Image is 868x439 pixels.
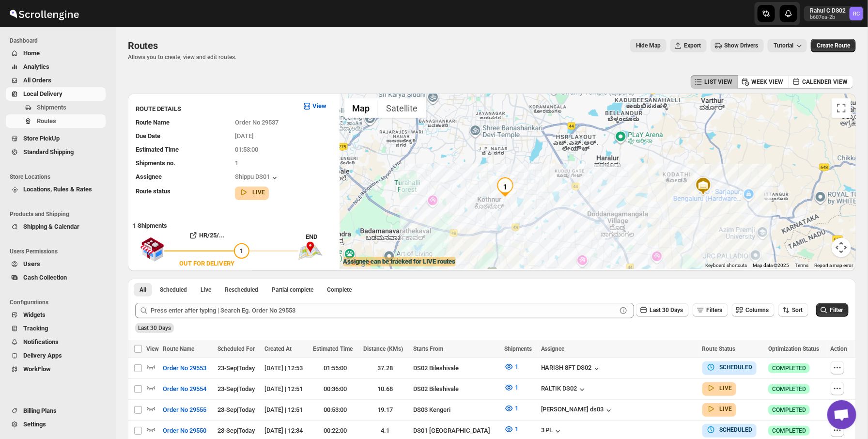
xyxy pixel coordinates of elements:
[724,42,758,49] span: Show Drivers
[313,102,327,110] b: View
[239,188,265,197] button: LIVE
[413,405,498,415] div: DS03 Kengeri
[816,303,849,317] button: Filter
[541,406,614,415] div: [PERSON_NAME] ds03
[136,188,170,195] span: Route status
[853,11,860,17] text: RC
[814,263,853,268] a: Report a map error
[23,49,40,57] span: Home
[146,345,159,352] span: View
[6,101,106,114] button: Shipments
[217,364,255,372] span: 23-Sep | Today
[306,232,335,242] div: END
[23,311,46,318] span: Widgets
[217,385,255,392] span: 23-Sep | Today
[235,132,254,140] span: [DATE]
[217,406,255,413] span: 23-Sep | Today
[157,361,213,376] button: Order No 29553
[684,42,701,49] span: Export
[313,426,357,436] div: 00:22:00
[515,363,518,370] span: 1
[6,60,106,74] button: Analytics
[6,404,106,418] button: Billing Plans
[413,363,498,373] div: DS02 Bileshivale
[6,74,106,87] button: All Orders
[252,189,265,196] b: LIVE
[630,39,666,52] button: Map action label
[235,173,279,183] button: Shippu DS01
[23,274,67,281] span: Cash Collection
[151,303,617,318] input: Press enter after typing | Search Eg. Order No 29553
[157,381,213,397] button: Order No 29554
[693,303,728,317] button: Filters
[706,404,732,414] button: LIVE
[179,259,234,268] div: OUT FOR DELIVERY
[313,384,357,394] div: 00:36:00
[157,402,213,418] button: Order No 29555
[37,117,56,125] span: Routes
[6,271,106,284] button: Cash Collection
[504,345,532,352] span: Shipments
[344,98,378,118] button: Show street map
[240,247,243,254] span: 1
[217,345,255,352] span: Scheduled For
[751,78,783,86] span: WEEK VIEW
[23,148,74,156] span: Standard Shipping
[37,104,66,111] span: Shipments
[163,345,195,352] span: Route Name
[706,383,732,393] button: LIVE
[313,345,353,352] span: Estimated Time
[850,7,863,20] span: Rahul C DS02
[342,256,374,269] img: Google
[515,384,518,391] span: 1
[363,384,407,394] div: 10.68
[140,231,164,268] img: shop.svg
[827,400,856,429] div: Open chat
[139,286,146,294] span: All
[235,159,238,167] span: 1
[745,307,769,314] span: Columns
[705,262,747,269] button: Keyboard shortcuts
[164,228,249,243] button: HR/25/...
[264,405,307,415] div: [DATE] | 12:51
[817,42,850,49] span: Create Route
[704,78,732,86] span: LIST VIEW
[413,426,498,436] div: DS01 [GEOGRAPHIC_DATA]
[6,308,106,322] button: Widgets
[6,257,106,271] button: Users
[343,257,456,267] label: Assignee can be tracked for LIVE routes
[6,47,106,60] button: Home
[778,303,808,317] button: Sort
[772,427,806,435] span: COMPLETED
[23,421,46,428] span: Settings
[134,283,152,297] button: All routes
[23,352,62,359] span: Delivery Apps
[160,286,187,294] span: Scheduled
[225,286,258,294] span: Rescheduled
[327,286,352,294] span: Complete
[810,7,846,15] p: Rahul C DS02
[732,303,775,317] button: Columns
[296,98,333,114] button: View
[23,325,48,332] span: Tracking
[313,363,357,373] div: 01:55:00
[636,42,661,49] span: Hide Map
[768,39,807,52] button: Tutorial
[670,39,707,52] button: Export
[199,232,225,239] b: HR/25/...
[23,77,51,84] span: All Orders
[515,425,518,433] span: 1
[23,407,57,414] span: Billing Plans
[720,426,753,433] b: SCHEDULED
[342,256,374,269] a: Open this area in Google Maps (opens a new window)
[23,90,62,97] span: Local Delivery
[498,401,524,416] button: 1
[795,263,808,268] a: Terms (opens in new tab)
[217,427,255,434] span: 23-Sep | Today
[830,307,843,314] span: Filter
[23,186,92,193] span: Locations, Rules & Rates
[832,98,851,118] button: Toggle fullscreen view
[6,418,106,431] button: Settings
[272,286,313,294] span: Partial complete
[702,345,736,352] span: Route Status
